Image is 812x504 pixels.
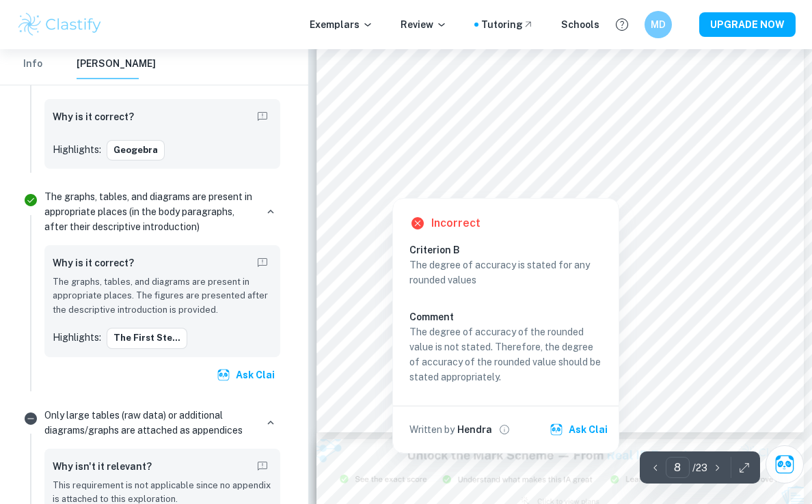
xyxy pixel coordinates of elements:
button: Geogebra [107,140,165,160]
img: clai.svg [217,368,230,382]
p: The degree of accuracy is stated for any rounded values [409,257,602,288]
button: Ask Clai [214,363,280,387]
p: Written by [409,422,455,437]
h6: Criterion B [409,242,613,257]
p: The graphs, tables, and diagrams are present in appropriate places (in the body paragraphs, after... [44,189,256,234]
button: MD [645,11,672,38]
button: Report mistake/confusion [253,107,272,126]
img: clai.svg [550,423,563,436]
p: Only large tables (raw data) or additional diagrams/graphs are attached as appendices [44,408,256,438]
svg: Correct [23,192,39,208]
h6: Incorrect [431,215,481,232]
button: Help and Feedback [610,13,634,36]
svg: Not relevant [23,410,39,427]
h6: MD [651,17,666,32]
h6: Comment [409,309,602,324]
a: Schools [561,17,599,32]
button: Ask Clai [766,445,804,484]
button: The first ste... [107,328,187,348]
p: Highlights: [53,142,101,157]
h6: Why isn't it relevant? [53,459,152,474]
img: Clastify logo [16,11,103,38]
p: Exemplars [310,17,373,32]
button: View full profile [495,420,514,439]
button: UPGRADE NOW [699,12,796,37]
p: The degree of accuracy of the rounded value is not stated. Therefore, the degree of accuracy of t... [409,324,602,384]
p: / 23 [692,460,707,475]
h6: Hendra [457,422,492,437]
a: Tutoring [481,17,534,32]
p: Review [401,17,447,32]
p: The graphs, tables, and diagrams are present in appropriate places. The figures are presented aft... [53,275,272,317]
button: Ask Clai [547,417,613,442]
button: Report mistake/confusion [253,457,272,476]
button: Info [16,49,49,79]
button: [PERSON_NAME] [77,49,156,79]
h6: Why is it correct? [53,109,134,124]
h6: Why is it correct? [53,255,134,270]
p: Highlights: [53,330,101,345]
button: Report mistake/confusion [253,253,272,272]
